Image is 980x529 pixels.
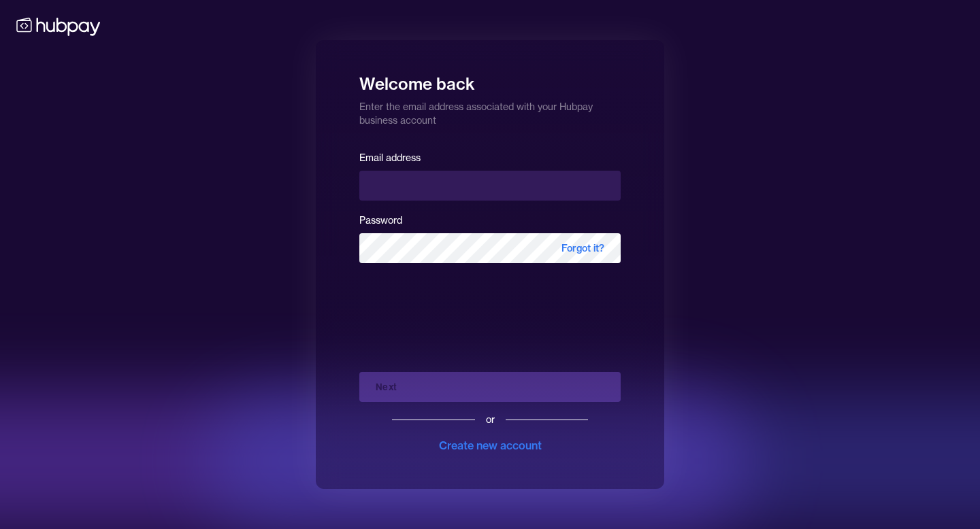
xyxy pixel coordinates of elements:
[359,214,402,226] label: Password
[359,152,421,164] label: Email address
[359,65,621,95] h1: Welcome back
[359,95,621,127] p: Enter the email address associated with your Hubpay business account
[439,437,542,454] div: Create new account
[545,233,621,263] span: Forgot it?
[486,413,495,426] div: or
